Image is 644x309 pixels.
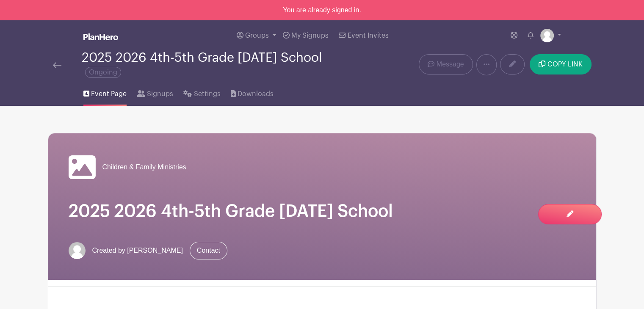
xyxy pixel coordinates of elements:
[83,33,118,40] img: logo_white-6c42ec7e38ccf1d336a20a19083b03d10ae64f83f12c07503d8b9e83406b4c7d.svg
[233,20,279,51] a: Groups
[245,32,269,39] span: Groups
[92,246,183,256] span: Created by [PERSON_NAME]
[279,20,332,51] a: My Signups
[69,201,576,221] h1: 2025 2026 4th-5th Grade [DATE] School
[69,242,86,259] img: default-ce2991bfa6775e67f084385cd625a349d9dcbb7a52a09fb2fda1e96e2d18dcdb.png
[335,20,392,51] a: Event Invites
[147,89,173,99] span: Signups
[238,89,274,99] span: Downloads
[53,62,61,68] img: back-arrow-29a5d9b10d5bd6ae65dc969a981735edf675c4d7a1fe02e03b50dbd4ba3cdb55.svg
[547,61,583,68] span: COPY LINK
[83,79,127,106] a: Event Page
[82,51,356,79] div: 2025 2026 4th-5th Grade [DATE] School
[183,79,220,106] a: Settings
[419,54,473,74] a: Message
[190,242,227,259] a: Contact
[291,32,329,39] span: My Signups
[85,67,121,78] span: Ongoing
[437,59,464,69] span: Message
[530,54,591,74] button: COPY LINK
[194,89,221,99] span: Settings
[540,29,554,42] img: default-ce2991bfa6775e67f084385cd625a349d9dcbb7a52a09fb2fda1e96e2d18dcdb.png
[137,79,173,106] a: Signups
[91,89,127,99] span: Event Page
[231,79,274,106] a: Downloads
[348,32,389,39] span: Event Invites
[102,162,186,172] span: Children & Family Ministries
